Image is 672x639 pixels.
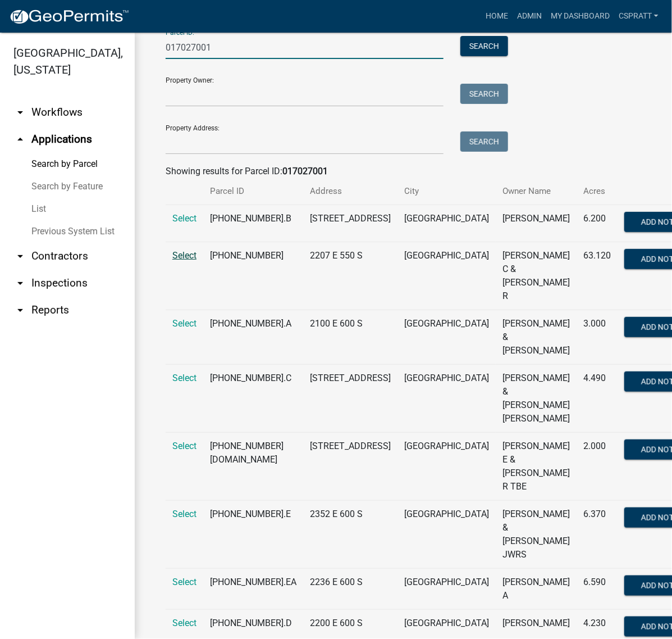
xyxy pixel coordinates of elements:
[172,318,196,329] a: Select
[496,310,577,365] td: [PERSON_NAME] & [PERSON_NAME]
[13,106,27,119] i: arrow_drop_down
[397,569,496,610] td: [GEOGRAPHIC_DATA]
[546,6,614,27] a: My Dashboard
[282,166,328,176] strong: 017027001
[172,577,196,587] a: Select
[203,365,303,433] td: [PHONE_NUMBER].C
[496,569,577,610] td: [PERSON_NAME] A
[577,205,618,242] td: 6.200
[614,6,663,27] a: cspratt
[397,205,496,242] td: [GEOGRAPHIC_DATA]
[172,509,196,519] a: Select
[460,36,508,56] button: Search
[13,133,27,146] i: arrow_drop_up
[172,250,196,261] a: Select
[577,501,618,569] td: 6.370
[481,6,513,27] a: Home
[13,303,27,317] i: arrow_drop_down
[303,178,397,205] th: Address
[397,433,496,501] td: [GEOGRAPHIC_DATA]
[496,178,577,205] th: Owner Name
[496,205,577,242] td: [PERSON_NAME]
[397,178,496,205] th: City
[203,178,303,205] th: Parcel ID
[397,365,496,433] td: [GEOGRAPHIC_DATA]
[397,310,496,365] td: [GEOGRAPHIC_DATA]
[166,165,641,178] div: Showing results for Parcel ID:
[303,365,397,433] td: [STREET_ADDRESS]
[303,310,397,365] td: 2100 E 600 S
[172,618,196,628] a: Select
[203,310,303,365] td: [PHONE_NUMBER].A
[577,433,618,501] td: 2.000
[496,501,577,569] td: [PERSON_NAME] & [PERSON_NAME] JWRS
[513,6,546,27] a: Admin
[460,84,508,104] button: Search
[303,242,397,310] td: 2207 E 550 S
[577,569,618,610] td: 6.590
[397,501,496,569] td: [GEOGRAPHIC_DATA]
[577,178,618,205] th: Acres
[303,569,397,610] td: 2236 E 600 S
[496,365,577,433] td: [PERSON_NAME] & [PERSON_NAME] [PERSON_NAME]
[172,373,196,383] a: Select
[203,242,303,310] td: [PHONE_NUMBER]
[13,250,27,263] i: arrow_drop_down
[577,242,618,310] td: 63.120
[203,433,303,501] td: [PHONE_NUMBER][DOMAIN_NAME]
[303,501,397,569] td: 2352 E 600 S
[203,205,303,242] td: [PHONE_NUMBER].B
[496,433,577,501] td: [PERSON_NAME] E & [PERSON_NAME] R TBE
[577,365,618,433] td: 4.490
[460,132,508,152] button: Search
[303,433,397,501] td: [STREET_ADDRESS]
[203,501,303,569] td: [PHONE_NUMBER].E
[172,441,196,451] a: Select
[397,242,496,310] td: [GEOGRAPHIC_DATA]
[13,277,27,290] i: arrow_drop_down
[172,213,196,224] a: Select
[203,569,303,610] td: [PHONE_NUMBER].EA
[577,310,618,365] td: 3.000
[303,205,397,242] td: [STREET_ADDRESS]
[496,242,577,310] td: [PERSON_NAME] C & [PERSON_NAME] R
